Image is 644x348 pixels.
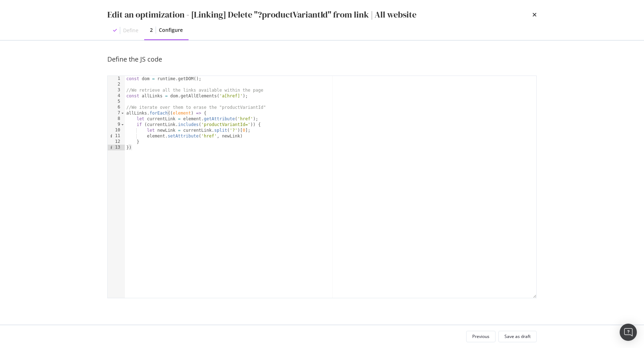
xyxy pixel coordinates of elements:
div: 1 [108,76,125,82]
div: Configure [159,26,183,34]
div: 9 [108,122,125,127]
div: Define [123,27,138,34]
div: Open Intercom Messenger [620,324,637,341]
span: Toggle code folding, rows 7 through 13 [121,110,125,116]
div: Define the JS code [107,55,537,64]
div: 6 [108,105,125,110]
div: times [532,9,537,21]
div: 2 [150,26,153,34]
span: Toggle code folding, rows 9 through 12 [121,122,125,127]
div: Save as draft [504,333,531,339]
div: Edit an optimization - [Linking] Delete "?productVariantId" from link | All website [107,9,416,21]
div: 11 [108,133,125,139]
div: 2 [108,82,125,87]
div: 8 [108,116,125,122]
div: 10 [108,127,125,133]
div: 13 [108,145,125,150]
div: 7 [108,110,125,116]
div: 5 [108,99,125,105]
span: Info, read annotations row 13 [108,145,114,150]
span: Info, read annotations row 11 [108,133,114,139]
div: 12 [108,139,125,145]
button: Save as draft [498,331,537,342]
div: Previous [472,333,489,339]
div: 4 [108,93,125,99]
button: Previous [466,331,496,342]
div: 3 [108,87,125,93]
